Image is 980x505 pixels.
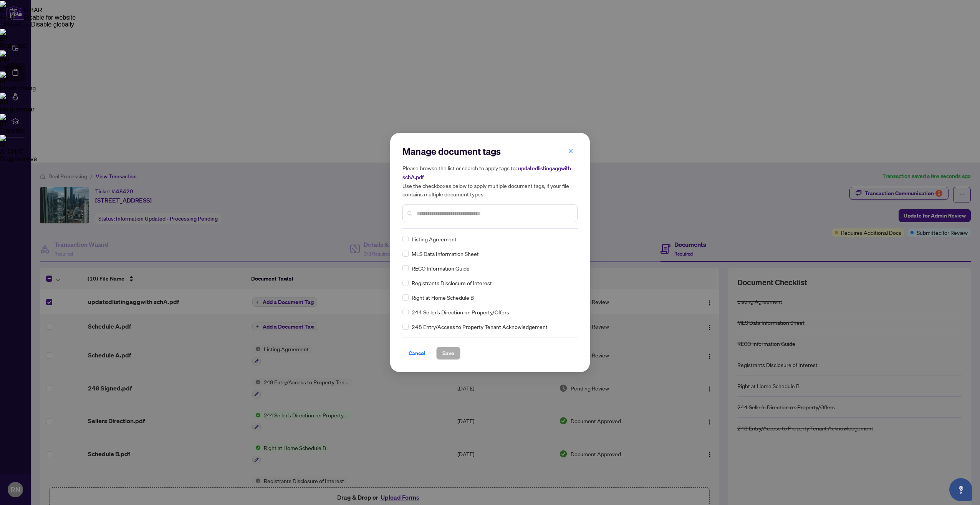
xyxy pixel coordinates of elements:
[412,308,509,316] span: 244 Seller’s Direction re: Property/Offers
[412,279,492,287] span: Registrants Disclosure of Interest
[412,264,470,272] span: RECO Information Guide
[412,322,548,331] span: 248 Entry/Access to Property Tenant Acknowledgement
[412,293,474,302] span: Right at Home Schedule B
[412,235,457,243] span: Listing Agreement
[402,347,432,360] button: Cancel
[949,478,972,501] button: Open asap
[402,164,578,198] h5: Please browse the list or search to apply tags to: Use the checkboxes below to apply multiple doc...
[412,249,479,258] span: MLS Data Information Sheet
[409,347,425,359] span: Cancel
[436,347,460,360] button: Save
